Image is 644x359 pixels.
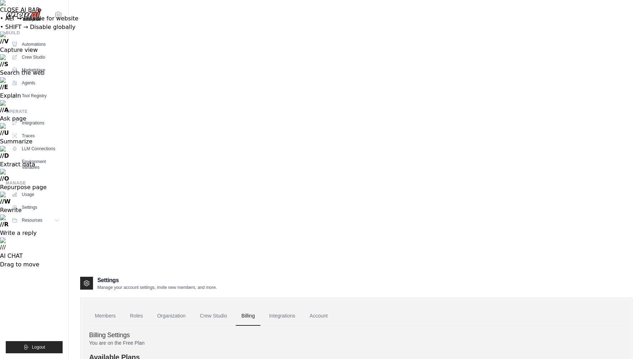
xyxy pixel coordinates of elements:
[97,285,217,290] p: Manage your account settings, invite new members, and more.
[97,276,217,285] h2: Settings
[151,306,191,326] a: Organization
[124,306,148,326] a: Roles
[236,306,260,326] a: Billing
[263,306,301,326] a: Integrations
[304,306,333,326] a: Account
[89,306,121,326] a: Members
[6,341,63,353] button: Logout
[32,344,45,350] span: Logout
[89,339,624,346] p: You are on the Free Plan
[194,306,233,326] a: Crew Studio
[89,331,624,339] h4: Billing Settings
